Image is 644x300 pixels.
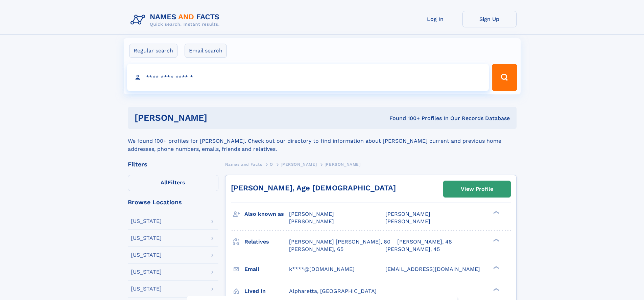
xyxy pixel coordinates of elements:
[127,64,489,91] input: search input
[128,11,225,29] img: Logo Names and Facts
[408,11,462,27] a: Log In
[444,181,510,197] a: View Profile
[128,199,218,205] div: Browse Locations
[492,238,500,242] div: ❯
[244,236,289,248] h3: Relatives
[462,11,517,27] a: Sign Up
[397,238,452,246] a: [PERSON_NAME], 48
[281,162,317,167] span: [PERSON_NAME]
[289,238,390,246] a: [PERSON_NAME] [PERSON_NAME], 60
[131,269,162,275] div: [US_STATE]
[128,175,218,191] label: Filters
[244,285,289,297] h3: Lived in
[298,115,510,122] div: Found 100+ Profiles In Our Records Database
[492,64,517,91] button: Search Button
[289,211,334,217] span: [PERSON_NAME]
[131,235,162,241] div: [US_STATE]
[270,162,273,167] span: O
[161,179,168,186] span: All
[131,218,162,224] div: [US_STATE]
[244,263,289,275] h3: Email
[385,218,430,225] span: [PERSON_NAME]
[131,252,162,258] div: [US_STATE]
[289,288,377,294] span: Alpharetta, [GEOGRAPHIC_DATA]
[128,161,218,167] div: Filters
[492,265,500,270] div: ❯
[385,266,480,272] span: [EMAIL_ADDRESS][DOMAIN_NAME]
[244,208,289,220] h3: Also known as
[128,129,517,153] div: We found 100+ profiles for [PERSON_NAME]. Check out our directory to find information about [PERS...
[289,246,343,253] a: [PERSON_NAME], 65
[231,184,396,192] a: [PERSON_NAME], Age [DEMOGRAPHIC_DATA]
[281,160,317,168] a: [PERSON_NAME]
[185,44,227,58] label: Email search
[461,181,493,197] div: View Profile
[492,287,500,292] div: ❯
[492,210,500,215] div: ❯
[385,211,430,217] span: [PERSON_NAME]
[385,246,440,253] a: [PERSON_NAME], 45
[135,114,299,122] h1: [PERSON_NAME]
[225,160,262,168] a: Names and Facts
[289,218,334,225] span: [PERSON_NAME]
[131,286,162,292] div: [US_STATE]
[270,160,273,168] a: O
[325,162,361,167] span: [PERSON_NAME]
[129,44,177,58] label: Regular search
